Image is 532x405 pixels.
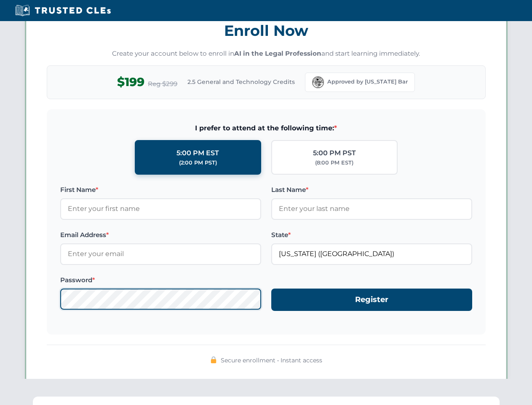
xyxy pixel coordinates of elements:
[47,49,486,59] p: Create your account below to enroll in and start learning immediately.
[60,275,261,285] label: Password
[234,49,321,57] strong: AI in the Legal Profession
[60,243,261,265] input: Enter your email
[313,148,356,159] div: 5:00 PM PST
[47,17,486,44] h3: Enroll Now
[187,77,295,86] span: 2.5 General and Technology Credits
[179,159,217,167] div: (2:00 PM PST)
[60,185,261,195] label: First Name
[271,185,472,195] label: Last Name
[271,289,472,311] button: Register
[60,123,472,134] span: I prefer to attend at the following time:
[221,356,322,365] span: Secure enrollment • Instant access
[312,76,324,88] img: Florida Bar
[327,78,408,86] span: Approved by [US_STATE] Bar
[13,4,113,17] img: Trusted CLEs
[176,148,219,159] div: 5:00 PM EST
[271,243,472,265] input: Florida (FL)
[60,198,261,219] input: Enter your first name
[117,73,144,92] span: $199
[60,230,261,240] label: Email Address
[148,79,177,89] span: Reg $299
[315,159,353,167] div: (8:00 PM EST)
[271,230,472,240] label: State
[271,198,472,219] input: Enter your last name
[210,356,217,363] img: 🔒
